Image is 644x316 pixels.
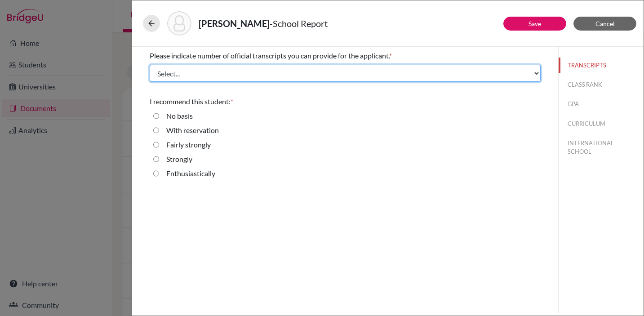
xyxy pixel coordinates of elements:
span: - School Report [270,18,328,29]
span: I recommend this student: [150,97,231,106]
button: INTERNATIONAL SCHOOL [559,135,644,160]
button: TRANSCRIPTS [559,58,644,73]
button: CLASS RANK [559,77,644,93]
button: CURRICULUM [559,116,644,132]
label: Enthusiastically [166,168,215,179]
label: Strongly [166,154,192,165]
label: No basis [166,111,193,121]
strong: [PERSON_NAME] [199,18,270,29]
span: Please indicate number of official transcripts you can provide for the applicant. [150,51,389,60]
label: With reservation [166,125,219,136]
label: Fairly strongly [166,139,211,150]
button: GPA [559,96,644,112]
